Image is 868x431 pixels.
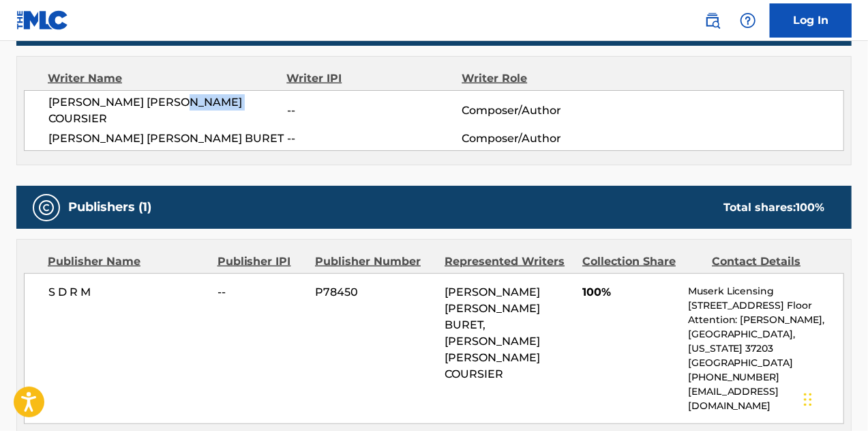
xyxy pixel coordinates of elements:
[315,284,434,301] span: P78450
[740,12,756,29] img: help
[734,7,762,34] div: Help
[287,130,462,147] span: --
[38,199,55,216] img: Publishers
[315,253,434,270] div: Publisher Number
[48,94,287,127] span: [PERSON_NAME] [PERSON_NAME] COURSIER
[582,284,678,301] span: 100%
[462,130,620,147] span: Composer/Author
[688,370,843,385] p: [PHONE_NUMBER]
[48,284,207,301] span: S D R M
[688,356,843,370] p: [GEOGRAPHIC_DATA]
[804,379,812,420] div: Drag
[699,7,726,34] a: Public Search
[218,253,305,270] div: Publisher IPI
[48,70,286,87] div: Writer Name
[796,201,824,214] span: 100 %
[800,365,868,431] iframe: Chat Widget
[723,199,824,216] div: Total shares:
[48,253,207,270] div: Publisher Name
[712,253,831,270] div: Contact Details
[688,385,843,413] p: [EMAIL_ADDRESS][DOMAIN_NAME]
[688,298,843,327] p: [STREET_ADDRESS] Floor Attention: [PERSON_NAME],
[287,102,462,119] span: --
[16,10,69,30] img: MLC Logo
[688,327,843,356] p: [GEOGRAPHIC_DATA], [US_STATE] 37203
[770,3,852,38] a: Log In
[445,253,572,270] div: Represented Writers
[462,102,620,119] span: Composer/Author
[462,70,621,87] div: Writer Role
[68,199,151,215] h5: Publishers (1)
[582,253,702,270] div: Collection Share
[286,70,462,87] div: Writer IPI
[48,130,287,147] span: [PERSON_NAME] [PERSON_NAME] BURET
[688,284,843,298] p: Muserk Licensing
[218,284,305,301] span: --
[445,286,540,380] span: [PERSON_NAME] [PERSON_NAME] BURET, [PERSON_NAME] [PERSON_NAME] COURSIER
[704,12,721,29] img: search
